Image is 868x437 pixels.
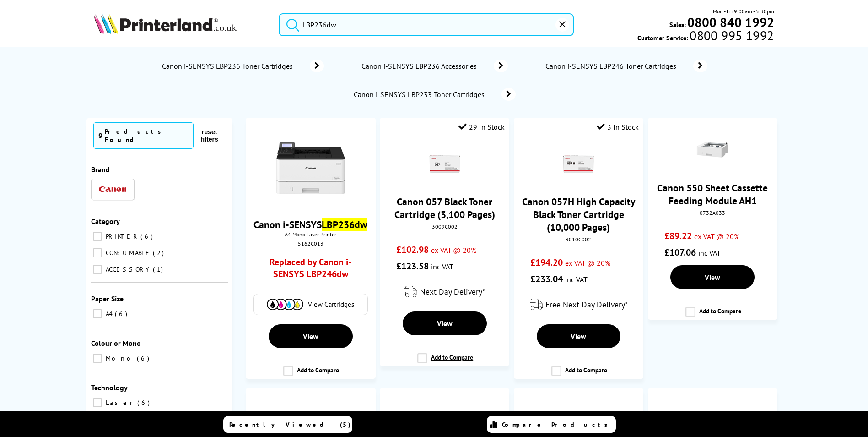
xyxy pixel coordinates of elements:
span: Colour or Mono [91,339,141,348]
span: View [571,332,586,341]
a: Canon 057H High Capacity Black Toner Cartridge (10,000 Pages) [522,195,635,234]
label: Add to Compare [417,353,473,371]
span: Brand [91,165,110,174]
div: Products Found [105,127,189,144]
a: View [670,265,755,289]
div: modal_delivery [518,292,639,317]
a: Canon i-SENSYS LBP233 Toner Cartridges [353,88,516,101]
div: 3009C002 [387,223,502,230]
span: Sales: [669,20,686,29]
span: View [437,319,453,328]
span: ex VAT @ 20% [431,246,476,255]
a: Recently Viewed (5) [223,416,352,433]
span: CONSUMABLE [103,249,152,257]
input: Laser 6 [93,398,102,407]
input: A4 6 [93,309,102,318]
input: Mono 6 [93,354,102,363]
img: Canon-057-BlackToner-Small.gif [429,147,461,180]
span: 0800 995 1992 [688,31,774,40]
a: View [403,311,487,335]
a: Canon i-SENSYS LBP236 Toner Cartridges [161,60,324,72]
a: Canon i-SENSYSLBP236dw [253,218,367,231]
span: inc VAT [698,248,721,257]
input: ACCESSORY 1 [93,265,102,274]
span: ex VAT @ 20% [694,232,739,241]
span: Mon - Fri 9:00am - 5:30pm [713,7,774,16]
span: Canon i-SENSYS LBP246 Toner Cartridges [545,61,679,71]
a: Compare Products [487,416,616,433]
img: Canon-LBP236dw-Front-Main-Small.jpg [276,134,345,202]
a: Canon 057 Black Toner Cartridge (3,100 Pages) [394,195,495,221]
span: Free Next Day Delivery* [545,299,628,310]
span: ex VAT @ 20% [565,258,610,268]
a: View [537,324,621,348]
div: 3 In Stock [597,122,639,131]
span: A4 Mono Laser Printer [250,231,371,238]
a: View [269,324,353,348]
span: inc VAT [431,262,453,271]
span: View [303,332,318,341]
span: 6 [115,310,129,318]
a: Canon i-SENSYS LBP236 Accessories [361,60,508,72]
span: Paper Size [91,294,124,303]
a: Printerland Logo [94,14,267,36]
span: £102.98 [396,244,429,256]
span: £107.06 [664,246,696,258]
input: Search product or brand [279,13,574,36]
span: 6 [140,232,155,240]
span: £194.20 [530,257,563,268]
a: Canon i-SENSYS LBP246 Toner Cartridges [545,60,707,72]
span: View Cartridges [308,300,354,309]
a: Canon 550 Sheet Cassette Feeding Module AH1 [657,181,768,207]
span: Mono [103,354,136,362]
div: 5162C013 [253,240,368,247]
span: Canon i-SENSYS LBP236 Accessories [361,61,480,71]
span: Category [91,217,120,226]
span: Next Day Delivery* [420,286,485,297]
span: 9 [98,131,102,140]
div: 29 In Stock [458,122,505,131]
span: 2 [153,249,166,257]
span: Canon i-SENSYS LBP236 Toner Cartridges [161,61,296,71]
span: ACCESSORY [103,265,152,273]
div: 3010C002 [521,236,636,243]
img: Cartridges [267,299,303,310]
input: CONSUMABLE 2 [93,248,102,257]
div: 0732A033 [655,209,771,216]
img: Printerland Logo [94,14,237,34]
input: PRINTER 6 [93,232,102,241]
a: View Cartridges [259,299,363,310]
label: Add to Compare [283,366,339,383]
span: View [705,273,720,282]
b: 0800 840 1992 [687,14,774,31]
a: Replaced by Canon i-SENSYS LBP246dw [262,256,359,284]
mark: LBP236dw [322,218,367,231]
span: Customer Service: [637,31,774,42]
span: Laser [103,399,136,407]
div: modal_delivery [384,279,505,305]
span: 1 [153,265,165,273]
span: Recently Viewed (5) [229,421,351,429]
img: Canon-057H-BlackToner-Small.gif [562,147,594,180]
label: Add to Compare [685,307,741,324]
span: 6 [137,354,151,362]
span: £89.22 [664,230,692,242]
span: inc VAT [565,275,588,284]
span: 6 [137,399,152,407]
span: PRINTER [103,232,140,240]
label: Add to Compare [551,366,607,383]
button: reset filters [194,128,226,143]
img: Canon-0732A033AA-Small.gif [696,134,728,166]
span: A4 [103,310,114,318]
span: £123.58 [396,260,429,272]
span: Compare Products [502,421,613,429]
span: Canon i-SENSYS LBP233 Toner Cartridges [353,90,488,99]
img: Canon [99,186,126,192]
a: 0800 840 1992 [686,18,774,27]
span: £233.04 [530,273,563,285]
span: Technology [91,383,128,392]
